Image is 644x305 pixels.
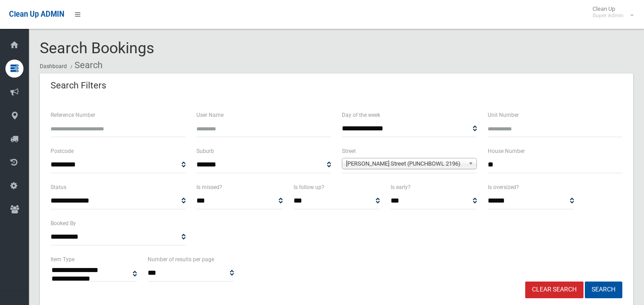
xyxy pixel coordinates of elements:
label: User Name [196,110,224,120]
a: Clear Search [525,282,583,298]
label: House Number [488,146,525,156]
header: Search Filters [40,77,117,94]
label: Street [342,146,356,156]
label: Day of the week [342,110,380,120]
label: Is follow up? [294,182,324,192]
button: Search [585,282,622,298]
label: Unit Number [488,110,519,120]
label: Is early? [391,182,411,192]
span: [PERSON_NAME] Street (PUNCHBOWL 2196) [346,158,465,169]
label: Is oversized? [488,182,519,192]
label: Item Type [51,254,75,264]
label: Number of results per page [148,254,214,264]
label: Is missed? [196,182,222,192]
span: Search Bookings [40,39,154,57]
label: Status [51,182,66,192]
span: Clean Up ADMIN [9,10,64,18]
label: Suburb [196,146,214,156]
a: Dashboard [40,63,67,69]
small: Super Admin [593,12,624,19]
label: Booked By [51,218,76,228]
label: Postcode [51,146,74,156]
label: Reference Number [51,110,95,120]
span: Clean Up [588,5,633,19]
li: Search [68,57,103,74]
